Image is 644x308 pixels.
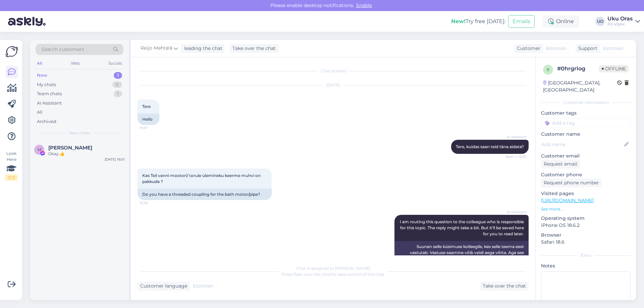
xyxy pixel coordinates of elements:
[541,232,631,239] p: Browser
[541,141,623,148] input: Add name
[557,65,599,73] div: # 0hrgrlog
[400,219,525,236] span: I am routing this question to the colleague who is responsible for this topic. The reply might ta...
[456,144,524,149] span: Tere, kuidas saan teid täna aidata?
[543,15,579,27] div: Online
[541,222,631,229] p: iPhone OS 18.6.2
[114,72,122,79] div: 1
[451,18,466,24] b: New!
[5,45,18,58] img: Askly Logo
[541,215,631,222] p: Operating system
[37,118,56,125] div: Archived
[142,104,151,109] span: Tere
[541,239,631,246] p: Safari 18.6
[541,206,631,212] p: See more ...
[36,59,43,68] div: All
[546,45,567,52] span: Estonian
[354,2,374,8] span: Enable
[543,79,617,94] div: [GEOGRAPHIC_DATA], [GEOGRAPHIC_DATA]
[394,241,529,264] div: Suunan selle küsimuse kolleegile, kes selle teema eest vastutab. Vastuse saamine võib veidi aega ...
[282,272,384,277] span: Press to take control of the chat
[541,197,594,203] a: [URL][DOMAIN_NAME]
[112,81,122,88] div: 0
[138,283,187,290] div: Customer language
[141,45,172,52] span: Reijo Mehtälä
[541,131,631,138] p: Customer name
[501,209,527,214] span: AI Assistant
[138,114,159,125] div: Hello
[607,21,633,27] div: AS Vipex
[514,45,540,52] div: Customer
[599,65,629,72] span: Offline
[48,151,125,157] div: Okay.👍
[541,171,631,178] p: Customer phone
[37,90,62,97] div: Team chats
[37,72,47,79] div: New
[547,67,549,72] span: 0
[508,15,535,28] button: Emails
[607,16,633,21] div: Uku Oras
[48,145,92,151] span: Miral Domingotiles
[142,173,262,184] span: Kas Teil vanni mootori/ torule ülemineku keerme muhvi on pakkuda ?
[541,262,631,269] p: Notes
[5,175,17,181] div: 2 / 3
[114,90,122,97] div: 1
[541,152,631,160] p: Customer email
[38,147,41,152] span: M
[541,178,602,187] div: Request phone number
[193,283,213,290] span: Estonian
[296,266,370,271] span: Chat is assigned to [PERSON_NAME]
[501,154,527,159] span: Seen ✓ 15:57
[138,82,529,88] div: [DATE]
[480,282,529,291] div: Take over the chat
[140,125,165,130] span: 15:57
[451,17,505,25] div: Try free [DATE]:
[138,189,272,200] div: Do you have a threaded coupling for the bath motor/pipe?
[607,16,640,27] a: Uku OrasAS Vipex
[107,59,123,68] div: Socials
[37,109,43,116] div: All
[37,81,56,88] div: My chats
[37,100,62,107] div: AI Assistant
[138,68,529,74] div: Chat started
[5,150,17,181] div: Look Here
[595,17,605,26] div: UO
[576,45,597,52] div: Support
[69,130,90,136] span: New chats
[541,190,631,197] p: Visited pages
[541,100,631,106] div: Customer information
[541,160,580,169] div: Request email
[42,46,84,53] span: Search customers
[293,272,332,277] i: 'Take over the chat'
[541,118,631,128] input: Add a tag
[541,110,631,117] p: Customer tags
[230,44,278,53] div: Take over the chat
[181,45,222,52] div: leading the chat
[541,252,631,258] div: Extra
[140,200,165,205] span: 15:58
[105,157,125,162] div: [DATE] 16:01
[603,45,624,52] span: Estonian
[69,59,81,68] div: Web
[501,134,527,139] span: AI Assistant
